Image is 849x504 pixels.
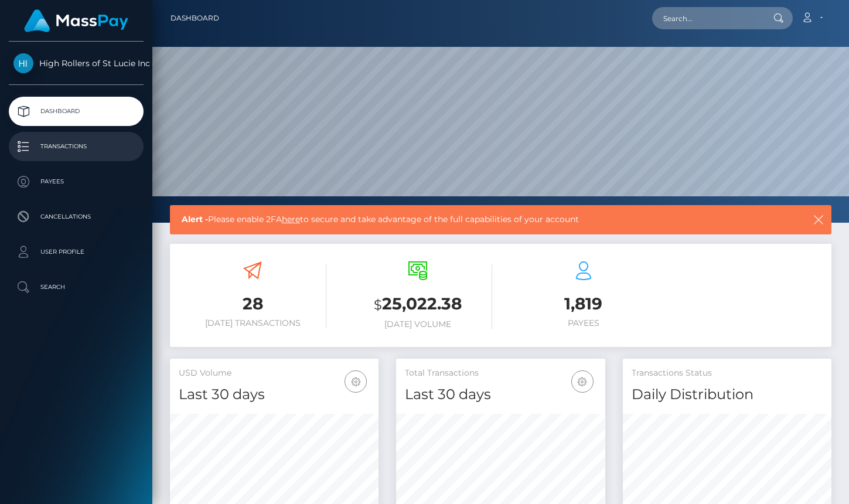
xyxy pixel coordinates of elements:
a: Transactions [9,132,144,161]
a: Cancellations [9,202,144,231]
h6: Payees [510,318,657,328]
h6: [DATE] Transactions [179,318,326,328]
h5: USD Volume [179,367,370,379]
h4: Last 30 days [179,384,370,405]
a: Search [9,273,144,302]
h3: 28 [179,292,326,315]
small: $ [374,297,382,313]
h5: Total Transactions [405,367,596,379]
a: here [282,214,300,224]
a: User Profile [9,237,144,267]
span: High Rollers of St Lucie Inc [9,58,144,69]
p: User Profile [13,243,139,261]
h4: Last 30 days [405,384,596,405]
span: Please enable 2FA to secure and take advantage of the full capabilities of your account [182,213,749,226]
b: Alert - [182,214,208,224]
p: Dashboard [13,103,139,120]
a: Dashboard [171,6,219,30]
input: Search... [652,7,762,29]
img: MassPay Logo [24,9,128,32]
a: Dashboard [9,97,144,126]
h6: [DATE] Volume [344,319,492,329]
p: Payees [13,173,139,190]
h3: 1,819 [510,292,657,315]
p: Transactions [13,138,139,155]
p: Search [13,278,139,296]
img: High Rollers of St Lucie Inc [13,53,33,73]
h5: Transactions Status [632,367,823,379]
a: Payees [9,167,144,196]
h4: Daily Distribution [632,384,823,405]
p: Cancellations [13,208,139,226]
h3: 25,022.38 [344,292,492,316]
